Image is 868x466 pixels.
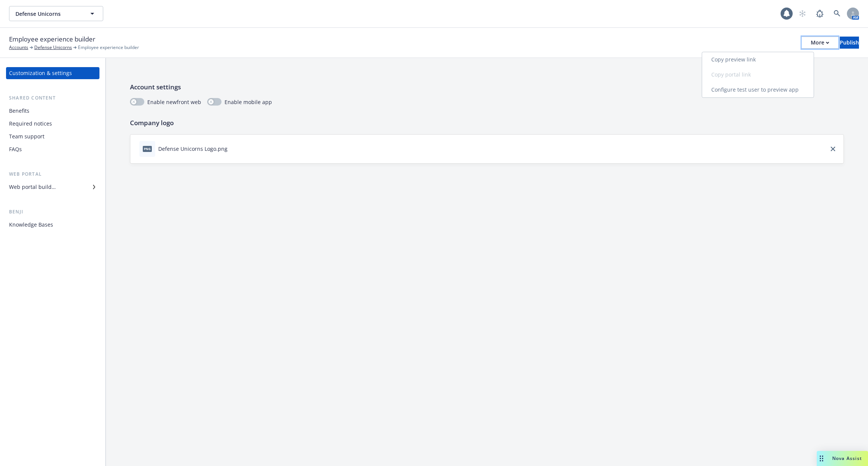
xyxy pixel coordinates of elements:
[9,44,28,51] a: Accounts
[702,82,814,97] a: Configure test user to preview app
[78,44,139,51] span: Employee experience builder
[225,98,272,106] span: Enable mobile app
[9,118,52,130] div: Required notices
[795,6,810,21] a: Start snowing
[6,219,99,231] a: Knowledge Bases
[6,105,99,117] a: Benefits
[6,94,99,102] div: Shared content
[9,219,53,231] div: Knowledge Bases
[811,37,829,48] div: More
[812,6,827,21] a: Report a Bug
[143,146,152,152] span: png
[6,118,99,130] a: Required notices
[6,143,99,155] a: FAQs
[6,67,99,79] a: Customization & settings
[9,34,95,44] span: Employee experience builder
[832,455,862,461] span: Nova Assist
[231,145,237,153] button: download file
[34,44,72,51] a: Defense Unicorns
[9,105,29,117] div: Benefits
[9,143,22,155] div: FAQs
[702,52,814,67] a: Copy preview link
[802,37,838,49] button: More
[828,144,837,153] a: close
[9,6,103,21] button: Defense Unicorns
[158,145,228,153] div: Defense Unicorns Logo.png
[147,98,201,106] span: Enable newfront web
[6,170,99,178] div: Web portal
[15,10,81,18] span: Defense Unicorns
[817,451,868,466] button: Nova Assist
[9,67,72,79] div: Customization & settings
[6,208,99,216] div: Benji
[130,118,844,128] p: Company logo
[9,181,56,193] div: Web portal builder
[9,130,44,143] div: Team support
[6,130,99,143] a: Team support
[830,6,845,21] a: Search
[130,82,844,92] p: Account settings
[6,181,99,193] a: Web portal builder
[840,37,859,49] button: Publish
[817,451,826,466] div: Drag to move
